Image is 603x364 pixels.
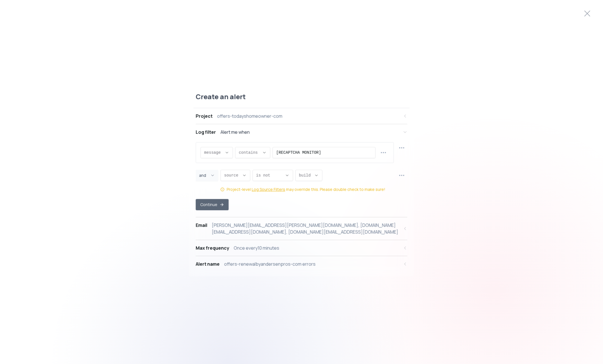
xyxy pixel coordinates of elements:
[196,108,407,124] button: Projectoffers-todayshomeowner-com
[196,140,407,217] div: Log filterAlert me when
[196,124,407,140] button: Log filterAlert me when
[299,173,312,178] span: build
[252,170,293,181] button: Descriptive Select
[239,150,260,156] span: contains
[196,129,216,136] div: Log filter
[196,261,220,268] div: Alert name
[235,147,270,158] button: Descriptive Select
[196,222,207,229] div: Email
[224,173,240,178] span: source
[252,187,285,192] a: Log Source Filters
[196,256,407,272] button: Alert nameoffers-renewalbyandersenpros-com errors
[224,261,316,268] div: offers-renewalbyandersenpros-com errors
[196,245,229,251] div: Max frequency
[295,170,322,181] button: Descriptive Select
[204,150,223,156] span: message
[234,245,279,251] div: Once every 10 minutes
[227,187,385,192] div: Project-level may override this. Please double check to make sure!
[196,113,213,120] div: Project
[217,113,283,120] div: offers-todayshomeowner-com
[221,129,250,136] div: Alert me when
[221,170,250,181] button: Descriptive Select
[199,173,208,178] span: and
[196,170,218,181] button: Joiner Select
[196,217,407,240] button: Email[PERSON_NAME][EMAIL_ADDRESS][PERSON_NAME][DOMAIN_NAME], [DOMAIN_NAME][EMAIL_ADDRESS][DOMAIN_...
[194,92,410,108] div: Create an alert
[256,173,283,178] span: is not
[276,147,372,158] input: Enter text value...
[201,147,233,158] button: Descriptive Select
[212,222,400,235] div: [PERSON_NAME][EMAIL_ADDRESS][PERSON_NAME][DOMAIN_NAME], [DOMAIN_NAME][EMAIL_ADDRESS][DOMAIN_NAME]...
[196,199,229,210] button: Continue
[196,240,407,256] button: Max frequencyOnce every10 minutes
